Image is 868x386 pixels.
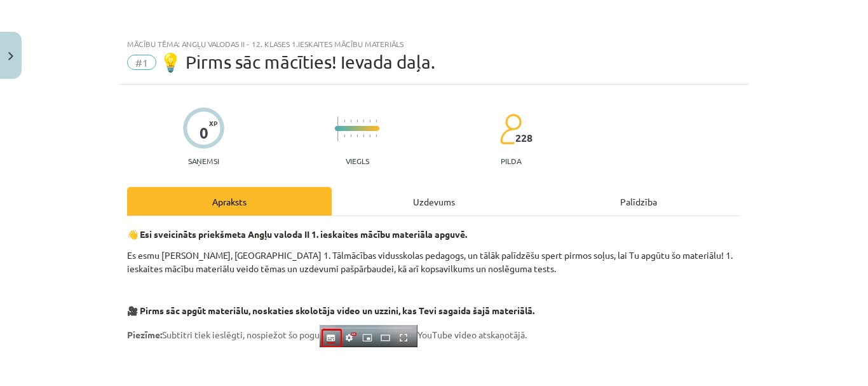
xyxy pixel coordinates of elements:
[159,52,435,72] span: 💡 Pirms sāc mācīties! Ievada daļa.
[515,132,532,144] span: 228
[127,55,156,70] span: #1
[363,134,364,137] img: icon-short-line-57e1e144782c952c97e751825c79c345078a6d821885a25fce030b3d8c18986b.svg
[376,134,377,137] img: icon-short-line-57e1e144782c952c97e751825c79c345078a6d821885a25fce030b3d8c18986b.svg
[346,156,369,165] p: Viegls
[127,249,741,275] p: Es esmu [PERSON_NAME], [GEOGRAPHIC_DATA] 1. Tālmācības vidusskolas pedagogs, un tālāk palīdzēšu s...
[536,187,741,216] div: Palīdzība
[127,305,534,316] strong: 🎥 Pirms sāc apgūt materiālu, noskaties skolotāja video un uzzini, kas Tevi sagaida šajā materiālā.
[8,52,13,60] img: icon-close-lesson-0947bae3869378f0d4975bcd49f059093ad1ed9edebbc8119c70593378902aed.svg
[356,134,358,137] img: icon-short-line-57e1e144782c952c97e751825c79c345078a6d821885a25fce030b3d8c18986b.svg
[356,120,358,123] img: icon-short-line-57e1e144782c952c97e751825c79c345078a6d821885a25fce030b3d8c18986b.svg
[501,156,521,165] p: pilda
[337,116,339,141] img: icon-long-line-d9ea69661e0d244f92f715978eff75569469978d946b2353a9bb055b3ed8787d.svg
[127,187,332,216] div: Apraksts
[350,120,351,123] img: icon-short-line-57e1e144782c952c97e751825c79c345078a6d821885a25fce030b3d8c18986b.svg
[200,124,208,142] div: 0
[350,134,351,137] img: icon-short-line-57e1e144782c952c97e751825c79c345078a6d821885a25fce030b3d8c18986b.svg
[127,329,527,340] span: Subtitri tiek ieslēgti, nospiežot šo pogu YouTube video atskaņotājā.
[209,120,217,127] span: XP
[344,120,345,123] img: icon-short-line-57e1e144782c952c97e751825c79c345078a6d821885a25fce030b3d8c18986b.svg
[127,39,741,48] div: Mācību tēma: Angļu valodas ii - 12. klases 1.ieskaites mācību materiāls
[127,228,467,240] strong: 👋 Esi sveicināts priekšmeta Angļu valoda II 1. ieskaites mācību materiāla apguvē.
[376,120,377,123] img: icon-short-line-57e1e144782c952c97e751825c79c345078a6d821885a25fce030b3d8c18986b.svg
[332,187,536,216] div: Uzdevums
[369,134,370,137] img: icon-short-line-57e1e144782c952c97e751825c79c345078a6d821885a25fce030b3d8c18986b.svg
[369,120,370,123] img: icon-short-line-57e1e144782c952c97e751825c79c345078a6d821885a25fce030b3d8c18986b.svg
[499,113,522,145] img: students-c634bb4e5e11cddfef0936a35e636f08e4e9abd3cc4e673bd6f9a4125e45ecb1.svg
[127,329,162,340] strong: Piezīme:
[183,156,224,165] p: Saņemsi
[363,120,364,123] img: icon-short-line-57e1e144782c952c97e751825c79c345078a6d821885a25fce030b3d8c18986b.svg
[344,134,345,137] img: icon-short-line-57e1e144782c952c97e751825c79c345078a6d821885a25fce030b3d8c18986b.svg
